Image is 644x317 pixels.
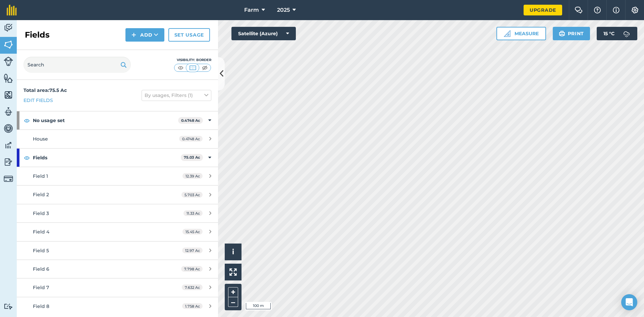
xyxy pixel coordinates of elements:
[4,90,13,100] img: svg+xml;base64,PHN2ZyB4bWxucz0iaHR0cDovL3d3dy53My5vcmcvMjAwMC9zdmciIHdpZHRoPSI1NiIgaGVpZ2h0PSI2MC...
[201,64,209,71] img: svg+xml;base64,PHN2ZyB4bWxucz0iaHR0cDovL3d3dy53My5vcmcvMjAwMC9zdmciIHdpZHRoPSI1MCIgaGVpZ2h0PSI0MC...
[17,149,218,167] div: Fields75.03 Ac
[575,7,583,13] img: Two speech bubbles overlapping with the left bubble in the forefront
[181,192,203,198] span: 5.703 Ac
[496,27,546,40] button: Measure
[4,174,13,183] img: svg+xml;base64,PD94bWwgdmVyc2lvbj0iMS4wIiBlbmNvZGluZz0idXRmLTgiPz4KPCEtLSBHZW5lcmF0b3I6IEFkb2JlIE...
[17,167,218,185] a: Field 112.39 Ac
[24,116,30,124] img: svg+xml;base64,PHN2ZyB4bWxucz0iaHR0cDovL3d3dy53My5vcmcvMjAwMC9zdmciIHdpZHRoPSIxOCIgaGVpZ2h0PSIyNC...
[33,111,178,129] strong: No usage set
[23,97,53,104] a: Edit fields
[4,140,13,150] img: svg+xml;base64,PD94bWwgdmVyc2lvbj0iMS4wIiBlbmNvZGluZz0idXRmLTgiPz4KPCEtLSBHZW5lcmF0b3I6IEFkb2JlIE...
[33,136,48,142] span: House
[33,266,49,272] span: Field 6
[593,7,601,13] img: A question mark icon
[33,303,49,309] span: Field 8
[631,7,639,13] img: A cog icon
[228,297,238,307] button: –
[184,155,200,160] strong: 75.03 Ac
[17,204,218,222] a: Field 311.33 Ac
[33,149,181,167] strong: Fields
[17,111,218,129] div: No usage set0.4748 Ac
[23,87,67,93] strong: Total area : 75.5 Ac
[229,268,237,276] img: Four arrows, one pointing top left, one top right, one bottom right and the last bottom left
[168,28,210,42] a: Set usage
[597,27,637,40] button: 15 °C
[553,27,590,40] button: Print
[17,297,218,315] a: Field 81.758 Ac
[504,30,511,37] img: Ruler icon
[17,260,218,278] a: Field 67.798 Ac
[4,57,13,66] img: svg+xml;base64,PD94bWwgdmVyc2lvbj0iMS4wIiBlbmNvZGluZz0idXRmLTgiPz4KPCEtLSBHZW5lcmF0b3I6IEFkb2JlIE...
[33,284,49,290] span: Field 7
[244,6,259,14] span: Farm
[182,248,203,253] span: 12.97 Ac
[524,5,562,15] a: Upgrade
[120,61,127,69] img: svg+xml;base64,PHN2ZyB4bWxucz0iaHR0cDovL3d3dy53My5vcmcvMjAwMC9zdmciIHdpZHRoPSIxOSIgaGVpZ2h0PSIyNC...
[7,5,17,15] img: fieldmargin Logo
[4,73,13,83] img: svg+xml;base64,PHN2ZyB4bWxucz0iaHR0cDovL3d3dy53My5vcmcvMjAwMC9zdmciIHdpZHRoPSI1NiIgaGVpZ2h0PSI2MC...
[142,90,211,101] button: By usages, Filters (1)
[181,118,200,123] strong: 0.4748 Ac
[181,266,203,272] span: 7.798 Ac
[182,173,203,179] span: 12.39 Ac
[17,223,218,241] a: Field 415.45 Ac
[182,284,203,290] span: 7.632 Ac
[4,303,13,310] img: svg+xml;base64,PD94bWwgdmVyc2lvbj0iMS4wIiBlbmNvZGluZz0idXRmLTgiPz4KPCEtLSBHZW5lcmF0b3I6IEFkb2JlIE...
[4,107,13,117] img: svg+xml;base64,PD94bWwgdmVyc2lvbj0iMS4wIiBlbmNvZGluZz0idXRmLTgiPz4KPCEtLSBHZW5lcmF0b3I6IEFkb2JlIE...
[232,248,234,256] span: i
[4,123,13,134] img: svg+xml;base64,PD94bWwgdmVyc2lvbj0iMS4wIiBlbmNvZGluZz0idXRmLTgiPz4KPCEtLSBHZW5lcmF0b3I6IEFkb2JlIE...
[559,30,565,38] img: svg+xml;base64,PHN2ZyB4bWxucz0iaHR0cDovL3d3dy53My5vcmcvMjAwMC9zdmciIHdpZHRoPSIxOSIgaGVpZ2h0PSIyNC...
[33,192,49,198] span: Field 2
[33,173,48,179] span: Field 1
[17,278,218,297] a: Field 77.632 Ac
[17,242,218,260] a: Field 512.97 Ac
[17,186,218,204] a: Field 25.703 Ac
[176,64,185,71] img: svg+xml;base64,PHN2ZyB4bWxucz0iaHR0cDovL3d3dy53My5vcmcvMjAwMC9zdmciIHdpZHRoPSI1MCIgaGVpZ2h0PSI0MC...
[182,229,203,234] span: 15.45 Ac
[4,157,13,167] img: svg+xml;base64,PD94bWwgdmVyc2lvbj0iMS4wIiBlbmNvZGluZz0idXRmLTgiPz4KPCEtLSBHZW5lcmF0b3I6IEFkb2JlIE...
[4,23,13,33] img: svg+xml;base64,PD94bWwgdmVyc2lvbj0iMS4wIiBlbmNvZGluZz0idXRmLTgiPz4KPCEtLSBHZW5lcmF0b3I6IEFkb2JlIE...
[189,64,197,71] img: svg+xml;base64,PHN2ZyB4bWxucz0iaHR0cDovL3d3dy53My5vcmcvMjAwMC9zdmciIHdpZHRoPSI1MCIgaGVpZ2h0PSI0MC...
[33,229,49,235] span: Field 4
[231,27,296,40] button: Satellite (Azure)
[33,248,49,254] span: Field 5
[183,210,203,216] span: 11.33 Ac
[24,154,30,162] img: svg+xml;base64,PHN2ZyB4bWxucz0iaHR0cDovL3d3dy53My5vcmcvMjAwMC9zdmciIHdpZHRoPSIxOCIgaGVpZ2h0PSIyNC...
[613,6,620,14] img: svg+xml;base64,PHN2ZyB4bWxucz0iaHR0cDovL3d3dy53My5vcmcvMjAwMC9zdmciIHdpZHRoPSIxNyIgaGVpZ2h0PSIxNy...
[603,27,614,40] span: 15 ° C
[23,57,131,73] input: Search
[228,287,238,297] button: +
[131,31,136,39] img: svg+xml;base64,PHN2ZyB4bWxucz0iaHR0cDovL3d3dy53My5vcmcvMjAwMC9zdmciIHdpZHRoPSIxNCIgaGVpZ2h0PSIyNC...
[225,244,241,260] button: i
[25,30,50,40] h2: Fields
[4,40,13,50] img: svg+xml;base64,PHN2ZyB4bWxucz0iaHR0cDovL3d3dy53My5vcmcvMjAwMC9zdmciIHdpZHRoPSI1NiIgaGVpZ2h0PSI2MC...
[179,136,203,142] span: 0.4748 Ac
[182,303,203,309] span: 1.758 Ac
[620,27,633,40] img: svg+xml;base64,PD94bWwgdmVyc2lvbj0iMS4wIiBlbmNvZGluZz0idXRmLTgiPz4KPCEtLSBHZW5lcmF0b3I6IEFkb2JlIE...
[174,57,211,63] div: Visibility: Border
[125,28,164,42] button: Add
[33,210,49,216] span: Field 3
[277,6,290,14] span: 2025
[621,294,637,310] div: Open Intercom Messenger
[17,130,218,148] a: House0.4748 Ac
